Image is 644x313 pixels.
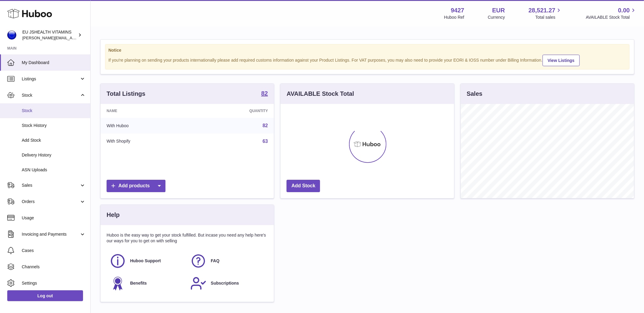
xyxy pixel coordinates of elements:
a: Huboo Support [110,253,184,269]
span: Stock History [22,123,86,128]
span: My Dashboard [22,60,86,66]
td: With Shopify [101,134,194,149]
th: Quantity [194,104,274,118]
p: Huboo is the easy way to get your stock fulfilled. But incase you need any help here's our ways f... [107,232,268,244]
span: Delivery History [22,152,86,158]
a: Add products [107,180,165,192]
span: Stock [22,92,79,98]
a: 63 [263,139,268,144]
h3: Sales [467,90,482,98]
span: Usage [22,215,86,221]
span: Huboo Support [130,258,161,264]
span: Benefits [130,280,147,286]
strong: EUR [492,6,505,15]
a: 28,521.27 Total sales [528,6,562,20]
span: Channels [22,264,86,270]
strong: 9427 [451,6,464,15]
div: EU JSHEALTH VITAMINS [22,29,77,41]
span: Invoicing and Payments [22,231,79,237]
a: Log out [7,290,83,301]
span: AVAILABLE Stock Total [586,15,637,20]
span: Listings [22,76,79,82]
h3: Help [107,211,120,219]
span: Sales [22,182,79,188]
span: [PERSON_NAME][EMAIL_ADDRESS][DOMAIN_NAME] [22,35,121,40]
span: Subscriptions [211,280,239,286]
a: Benefits [110,275,184,292]
a: Add Stock [287,180,320,192]
td: With Huboo [101,118,194,134]
span: Cases [22,248,86,253]
a: FAQ [190,253,265,269]
th: Name [101,104,194,118]
span: 0.00 [618,6,630,15]
span: Total sales [535,15,562,20]
strong: 82 [261,90,268,96]
strong: Notice [108,47,626,53]
span: Stock [22,108,86,114]
a: View Listings [543,55,580,66]
div: If you're planning on sending your products internationally please add required customs informati... [108,54,626,66]
span: Settings [22,280,86,286]
a: 82 [261,90,268,98]
span: ASN Uploads [22,167,86,173]
h3: Total Listings [107,90,146,98]
div: Huboo Ref [444,15,464,20]
span: Add Stock [22,137,86,143]
h3: AVAILABLE Stock Total [287,90,354,98]
span: 28,521.27 [528,6,555,15]
img: laura@jessicasepel.com [7,31,16,40]
div: Currency [488,15,505,20]
span: FAQ [211,258,219,264]
a: 82 [263,123,268,128]
span: Orders [22,199,79,205]
a: 0.00 AVAILABLE Stock Total [586,6,637,20]
a: Subscriptions [190,275,265,292]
